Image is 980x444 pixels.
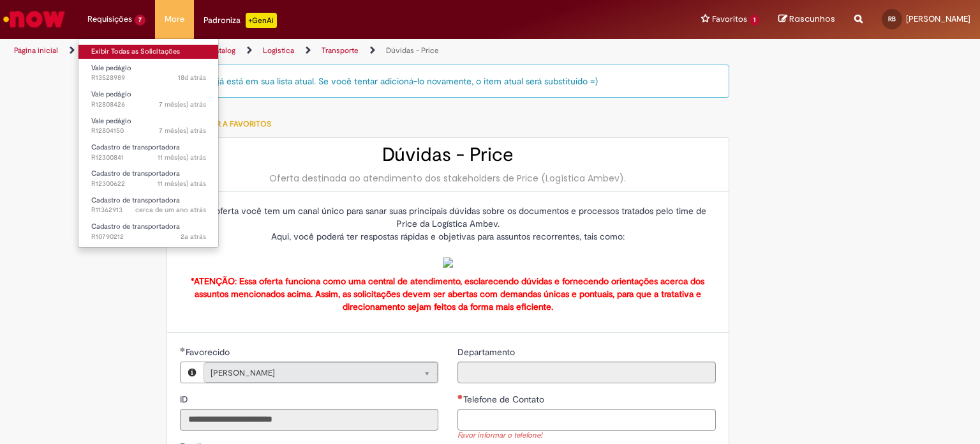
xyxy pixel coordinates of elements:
[178,73,206,82] time: 12/09/2025 18:00:27
[181,232,206,241] time: 05/12/2023 11:02:00
[165,13,184,26] span: More
[159,100,206,109] span: 7 mês(es) atrás
[91,63,131,73] span: Vale pedágio
[180,204,716,268] p: Nessa oferta você tem um canal único para sanar suas principais dúvidas sobre os documentos e pro...
[1,6,67,32] img: ServiceNow
[180,346,232,358] label: Somente leitura - Necessários - Favorecido
[158,153,206,162] span: 11 mês(es) atrás
[204,362,438,383] a: [PERSON_NAME]Limpar campo Favorecido
[78,114,219,138] a: Aberto R12804150 : Vale pedágio
[91,169,180,178] span: Cadastro de transportadora
[204,13,277,28] div: Padroniza
[789,13,835,25] span: Rascunhos
[91,142,180,152] span: Cadastro de transportadora
[457,346,517,358] span: Somente leitura - Departamento
[180,394,191,405] span: Somente leitura - ID
[78,194,219,217] a: Aberto R11362913 : Cadastro de transportadora
[91,195,180,205] span: Cadastro de transportadora
[91,126,206,136] span: R12804150
[135,205,206,215] time: 10/04/2024 10:10:47
[181,362,204,383] button: Favorecido, Visualizar este registro Ricardo Barros
[180,172,716,185] div: Oferta destinada ao atendimento dos stakeholders de Price (Logística Ambev).
[78,45,219,59] a: Exibir Todas as Solicitações
[91,222,180,231] span: Cadastro de transportadora
[135,15,145,26] span: 7
[91,232,206,242] span: R10790212
[14,45,58,56] a: Página inicial
[167,111,278,137] button: Adicionar a Favoritos
[78,38,219,248] ul: Requisições
[180,393,191,406] label: Somente leitura - ID
[443,257,453,268] img: sys_attachment.do
[135,205,206,215] span: cerca de um ano atrás
[159,126,206,135] time: 13/03/2025 09:55:27
[78,88,219,111] a: Aberto R12808426 : Vale pedágio
[457,431,716,441] div: Favor informar o telefone!
[158,179,206,188] time: 19/11/2024 09:06:01
[180,144,716,165] h2: Dúvidas - Price
[158,153,206,162] time: 19/11/2024 09:41:33
[158,179,206,188] span: 11 mês(es) atrás
[91,205,206,215] span: R11362913
[712,13,747,26] span: Favoritos
[246,13,277,28] p: +GenAi
[263,45,294,56] a: Logistica
[87,13,132,26] span: Requisições
[386,45,439,56] a: Dúvidas - Price
[91,153,206,163] span: R12300841
[180,347,186,352] span: Obrigatório Preenchido
[186,346,232,358] span: Necessários - Favorecido
[78,141,219,164] a: Aberto R12300841 : Cadastro de transportadora
[906,13,970,24] span: [PERSON_NAME]
[457,346,517,358] label: Somente leitura - Departamento
[91,73,206,83] span: R13528989
[457,362,716,383] input: Departamento
[888,15,896,23] span: RB
[463,394,547,405] span: Telefone de Contato
[91,179,206,189] span: R12300622
[159,100,206,109] time: 13/03/2025 18:54:06
[167,65,729,98] div: Este item já está em sua lista atual. Se você tentar adicioná-lo novamente, o item atual será sub...
[191,275,704,312] strong: *ATENÇÃO: Essa oferta funciona como uma central de atendimento, esclarecendo dúvidas e fornecendo...
[78,220,219,243] a: Aberto R10790212 : Cadastro de transportadora
[322,45,359,56] a: Transporte
[10,39,644,63] ul: Trilhas de página
[159,126,206,135] span: 7 mês(es) atrás
[211,363,405,383] span: [PERSON_NAME]
[91,100,206,110] span: R12808426
[91,89,131,99] span: Vale pedágio
[180,409,438,431] input: ID
[750,15,759,26] span: 1
[178,73,206,82] span: 18d atrás
[78,167,219,190] a: Aberto R12300622 : Cadastro de transportadora
[78,61,219,85] a: Aberto R13528989 : Vale pedágio
[181,232,206,241] span: 2a atrás
[778,13,835,26] a: Rascunhos
[91,116,131,126] span: Vale pedágio
[457,394,463,399] span: Necessários
[179,119,271,129] span: Adicionar a Favoritos
[457,409,716,431] input: Telefone de Contato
